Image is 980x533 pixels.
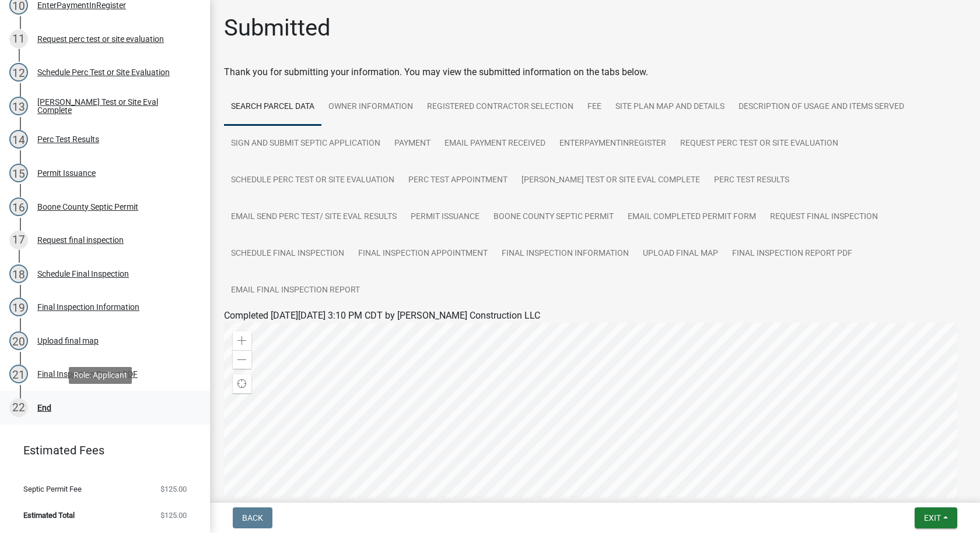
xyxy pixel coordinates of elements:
[37,68,170,76] div: Schedule Perc Test or Site Evaluation
[9,97,28,115] div: 13
[160,485,187,493] span: $125.00
[9,398,28,417] div: 22
[514,162,707,199] a: [PERSON_NAME] Test or Site Eval Complete
[224,125,387,163] a: Sign and Submit Septic Application
[37,337,99,345] div: Upload final map
[9,331,28,350] div: 20
[731,89,911,126] a: Description of usage and Items Served
[37,169,96,177] div: Permit Issuance
[763,199,885,236] a: Request final inspection
[224,14,331,42] h1: Submitted
[233,507,272,528] button: Back
[23,511,75,519] span: Estimated Total
[487,199,621,236] a: Boone County Septic Permit
[233,350,251,369] div: Zoom out
[621,199,763,236] a: Email Completed Permit Form
[37,270,129,278] div: Schedule Final Inspection
[404,199,487,236] a: Permit Issuance
[224,89,321,126] a: Search Parcel Data
[37,404,51,412] div: End
[9,164,28,182] div: 15
[495,235,636,273] a: Final Inspection Information
[9,30,28,48] div: 11
[321,89,420,126] a: Owner Information
[233,375,251,393] div: Find my location
[580,89,608,126] a: Fee
[37,236,124,244] div: Request final inspection
[160,511,187,519] span: $125.00
[608,89,731,126] a: Site Plan Map and Details
[224,65,966,79] div: Thank you for submitting your information. You may view the submitted information on the tabs below.
[420,89,580,126] a: Registered Contractor Selection
[9,365,28,383] div: 21
[224,199,404,236] a: Email Send Perc Test/ Site Eval Results
[37,1,126,9] div: EnterPaymentInRegister
[224,235,351,273] a: Schedule Final Inspection
[37,135,99,143] div: Perc Test Results
[924,513,941,523] span: Exit
[37,35,164,43] div: Request perc test or site evaluation
[673,125,845,163] a: Request perc test or site evaluation
[9,264,28,283] div: 18
[9,130,28,149] div: 14
[9,298,28,316] div: 19
[224,272,367,309] a: Email Final Inspection Report
[233,331,251,350] div: Zoom in
[915,507,957,528] button: Exit
[69,367,132,384] div: Role: Applicant
[37,303,139,311] div: Final Inspection Information
[552,125,673,163] a: EnterPaymentInRegister
[707,162,796,199] a: Perc Test Results
[9,63,28,82] div: 12
[9,197,28,216] div: 16
[437,125,552,163] a: Email Payment Received
[387,125,437,163] a: Payment
[37,370,138,378] div: Final Inspection Report PDF
[37,203,138,211] div: Boone County Septic Permit
[224,162,401,199] a: Schedule Perc Test or Site Evaluation
[725,235,859,273] a: Final Inspection Report PDF
[9,439,191,462] a: Estimated Fees
[224,310,540,321] span: Completed [DATE][DATE] 3:10 PM CDT by [PERSON_NAME] Construction LLC
[636,235,725,273] a: Upload final map
[242,513,263,523] span: Back
[9,231,28,249] div: 17
[401,162,514,199] a: Perc Test Appointment
[23,485,82,493] span: Septic Permit Fee
[37,98,191,114] div: [PERSON_NAME] Test or Site Eval Complete
[351,235,495,273] a: Final Inspection Appointment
